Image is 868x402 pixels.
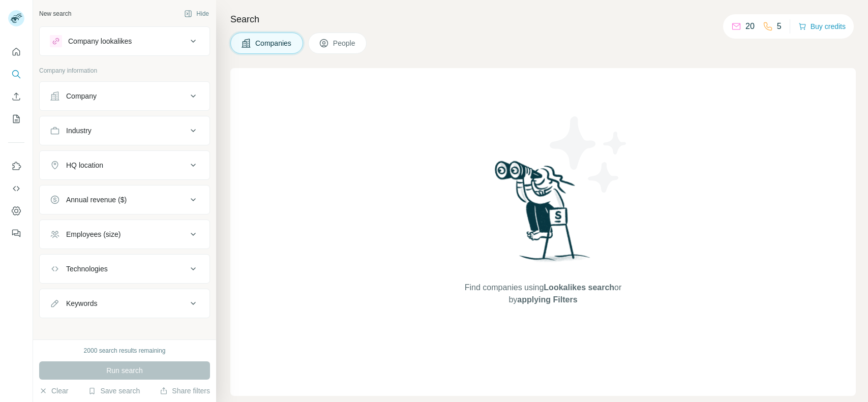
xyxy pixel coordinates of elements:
button: Save search [88,386,140,396]
button: Enrich CSV [8,87,24,106]
img: Surfe Illustration - Woman searching with binoculars [490,158,596,271]
button: Keywords [40,291,209,316]
button: Quick start [8,43,24,61]
button: Annual revenue ($) [40,188,209,212]
h4: Search [230,12,856,26]
p: 5 [777,20,782,33]
div: 2000 search results remaining [84,346,166,355]
span: Lookalikes search [544,283,614,292]
button: Use Surfe on LinkedIn [8,157,24,175]
button: HQ location [40,153,209,177]
button: Clear [39,386,68,396]
button: Dashboard [8,202,24,220]
span: People [333,38,356,48]
div: Employees (size) [66,229,121,239]
img: Surfe Illustration - Stars [543,109,635,200]
button: Feedback [8,224,24,242]
p: 20 [745,20,755,33]
div: Keywords [66,298,97,308]
div: Company lookalikes [68,36,132,46]
button: Buy credits [798,19,846,34]
div: Annual revenue ($) [66,195,127,205]
span: applying Filters [517,295,577,304]
button: Search [8,65,24,83]
button: Hide [177,6,216,21]
button: Technologies [40,257,209,281]
p: Company information [39,66,210,75]
button: My lists [8,110,24,128]
span: Companies [255,38,292,48]
button: Employees (size) [40,222,209,246]
button: Industry [40,118,209,143]
button: Share filters [160,386,210,396]
div: Company [66,91,97,101]
div: New search [39,9,71,18]
span: Find companies using or by [462,282,624,306]
button: Company lookalikes [40,29,209,53]
div: Industry [66,126,92,136]
button: Company [40,84,209,108]
button: Use Surfe API [8,179,24,198]
div: HQ location [66,160,103,170]
div: Technologies [66,264,108,274]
